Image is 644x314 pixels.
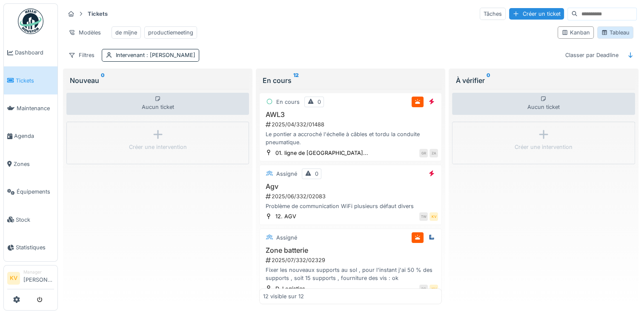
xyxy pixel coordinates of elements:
[84,10,111,18] strong: Tickets
[148,29,193,37] div: productiemeeting
[509,8,564,20] div: Créer un ticket
[17,104,54,112] span: Maintenance
[561,29,590,37] div: Kanban
[66,93,249,115] div: Aucun ticket
[429,149,438,157] div: ZA
[263,75,438,86] div: En cours
[419,212,428,221] div: TW
[452,93,635,115] div: Aucun ticket
[129,143,187,151] div: Créer une intervention
[18,9,43,34] img: Badge_color-CXgf-gQk.svg
[515,143,572,151] div: Créer une intervention
[276,234,297,242] div: Assigné
[263,183,438,191] h3: Agv
[480,8,506,20] div: Tâches
[419,149,428,157] div: GR
[315,170,318,178] div: 0
[263,111,438,119] h3: AWL3
[561,49,622,61] div: Classer par Deadline
[276,98,300,106] div: En cours
[4,39,57,66] a: Dashboard
[265,256,438,264] div: 2025/07/332/02329
[4,66,57,94] a: Tickets
[16,216,54,224] span: Stock
[70,75,246,86] div: Nouveau
[4,178,57,206] a: Équipements
[116,51,195,59] div: Intervenant
[455,75,631,86] div: À vérifier
[14,160,54,168] span: Zones
[4,234,57,261] a: Statistiques
[4,206,57,233] a: Stock
[4,150,57,178] a: Zones
[263,266,438,282] div: Fixer les nouveaux supports au sol , pour l'instant j'ai 50 % des supports , soit 15 supports , f...
[275,285,305,293] div: D. Logistics
[318,98,321,106] div: 0
[65,26,105,39] div: Modèles
[16,243,54,251] span: Statistiques
[14,132,54,140] span: Agenda
[419,285,428,293] div: PG
[293,75,299,86] sup: 12
[16,77,54,85] span: Tickets
[17,188,54,196] span: Équipements
[265,120,438,128] div: 2025/04/332/01488
[276,170,297,178] div: Assigné
[4,94,57,122] a: Maintenance
[23,269,54,275] div: Manager
[7,269,54,289] a: KV Manager[PERSON_NAME]
[263,292,304,300] div: 12 visible sur 12
[429,285,438,293] div: KV
[601,29,630,37] div: Tableau
[275,212,296,220] div: 12. AGV
[486,75,490,86] sup: 0
[275,149,368,157] div: 01. ligne de [GEOGRAPHIC_DATA]...
[429,212,438,221] div: KV
[263,130,438,146] div: Le pontier a accroché l'échelle à câbles et tordu la conduite pneumatique.
[7,272,20,285] li: KV
[101,75,105,86] sup: 0
[23,269,54,287] li: [PERSON_NAME]
[15,49,54,57] span: Dashboard
[263,246,438,254] h3: Zone batterie
[4,122,57,150] a: Agenda
[265,192,438,200] div: 2025/06/332/02083
[145,52,195,58] span: : [PERSON_NAME]
[115,29,137,37] div: de mijne
[263,202,438,210] div: Problème de communication WiFi plusieurs défaut divers
[65,49,98,61] div: Filtres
